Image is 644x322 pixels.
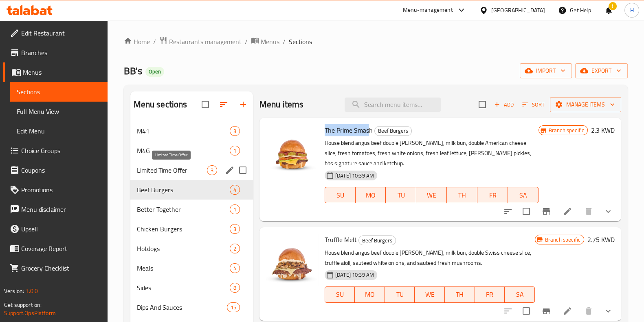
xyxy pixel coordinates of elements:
[3,141,108,160] a: Choice Groups
[450,189,474,201] span: TH
[230,244,240,253] div: items
[536,202,556,221] button: Branch-specific-item
[21,224,101,234] span: Upsell
[130,121,253,141] div: M413
[137,126,230,136] span: M41
[475,286,505,303] button: FR
[137,185,230,195] div: Beef Burgers
[17,126,101,136] span: Edit Menu
[526,66,565,76] span: import
[403,5,453,15] div: Menu-management
[508,289,532,300] span: SA
[227,304,240,311] span: 15
[328,189,352,201] span: SU
[169,37,242,47] span: Restaurants management
[21,28,101,38] span: Edit Restaurant
[130,180,253,200] div: Beef Burgers4
[518,302,535,320] span: Select to update
[498,202,518,221] button: sort-choices
[261,37,279,47] span: Menus
[224,164,236,176] button: edit
[130,200,253,219] div: Better Together1
[520,63,572,78] button: import
[137,204,230,214] span: Better Together
[130,298,253,317] div: Dips And Sauces15
[230,185,240,195] div: items
[536,301,556,321] button: Branch-specific-item
[491,6,545,15] div: [GEOGRAPHIC_DATA]
[474,96,491,113] span: Select section
[137,146,230,155] span: M4G
[388,289,412,300] span: TU
[582,66,621,76] span: export
[328,289,352,300] span: SU
[579,202,598,221] button: delete
[563,306,572,316] a: Edit menu item
[17,87,101,97] span: Sections
[23,67,101,77] span: Menus
[511,189,535,201] span: SA
[137,302,227,312] span: Dips And Sauces
[575,63,628,78] button: export
[21,146,101,155] span: Choice Groups
[477,187,508,203] button: FR
[230,147,240,155] span: 1
[145,67,164,77] div: Open
[325,187,356,203] button: SU
[21,185,101,195] span: Promotions
[332,271,377,279] span: [DATE] 10:39 AM
[374,126,412,136] div: Beef Burgers
[478,289,502,300] span: FR
[598,202,618,221] button: show more
[159,36,242,47] a: Restaurants management
[3,180,108,200] a: Promotions
[385,286,415,303] button: TU
[3,239,108,258] a: Coverage Report
[4,300,42,310] span: Get support on:
[134,98,187,111] h2: Menu sections
[325,138,538,169] p: House blend angus beef double [PERSON_NAME], milk bun, double American cheese slice, fresh tomato...
[587,234,615,245] h6: 2.75 KWD
[445,286,475,303] button: TH
[518,203,535,220] span: Select to update
[542,236,584,244] span: Branch specific
[25,286,38,296] span: 1.0.0
[3,62,108,82] a: Menus
[137,244,230,253] div: Hotdogs
[21,48,101,58] span: Branches
[230,264,240,272] span: 4
[3,219,108,239] a: Upsell
[266,124,318,177] img: The Prime Smash
[359,189,383,201] span: MO
[230,283,240,293] div: items
[508,187,538,203] button: SA
[124,36,628,47] nav: breadcrumb
[416,187,447,203] button: WE
[505,286,535,303] button: SA
[21,263,101,273] span: Grocery Checklist
[214,95,233,114] span: Sort sections
[4,286,24,296] span: Version:
[137,224,230,234] span: Chicken Burgers
[491,98,517,111] button: Add
[21,244,101,253] span: Coverage Report
[4,308,56,318] a: Support.OpsPlatform
[579,301,598,321] button: delete
[375,126,411,135] span: Beef Burgers
[522,100,545,109] span: Sort
[153,37,156,47] li: /
[493,100,515,109] span: Add
[325,124,373,136] span: The Prime Smash
[230,263,240,273] div: items
[498,301,518,321] button: sort-choices
[359,236,396,245] span: Beef Burgers
[10,121,108,141] a: Edit Menu
[17,107,101,116] span: Full Menu View
[130,160,253,180] div: Limited Time Offer3edit
[556,100,615,110] span: Manage items
[283,37,286,47] li: /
